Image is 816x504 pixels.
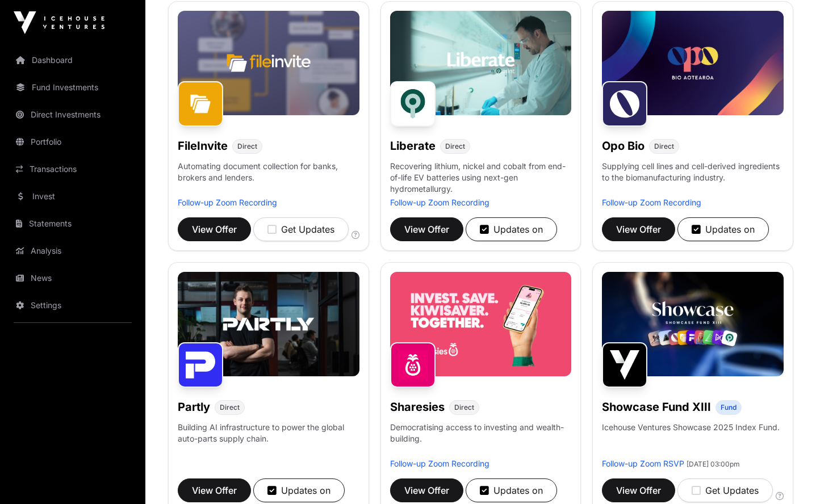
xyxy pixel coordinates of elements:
[390,198,489,207] a: Follow-up Zoom Recording
[192,222,237,236] span: View Offer
[390,478,463,502] button: View Offer
[616,484,661,497] span: View Offer
[677,478,773,502] button: Get Updates
[253,217,349,241] button: Get Updates
[267,484,330,497] div: Updates on
[602,422,780,433] p: Icehouse Ventures Showcase 2025 Index Fund.
[178,217,251,241] button: View Offer
[602,161,784,183] p: Supplying cell lines and cell-derived ingredients to the biomanufacturing industry.
[267,222,334,236] div: Get Updates
[466,217,557,241] button: Updates on
[9,238,136,263] a: Analysis
[237,142,257,151] span: Direct
[404,484,449,497] span: View Offer
[692,222,755,236] div: Updates on
[390,399,445,415] h1: Sharesies
[220,403,240,412] span: Direct
[390,81,436,127] img: Liberate
[178,422,359,458] p: Building AI infrastructure to power the global auto-parts supply chain.
[602,217,675,241] button: View Offer
[466,478,557,502] button: Updates on
[602,272,784,376] img: Showcase-Fund-Banner-1.jpg
[602,342,647,388] img: Showcase Fund XIII
[602,138,645,154] h1: Opo Bio
[178,198,277,207] a: Follow-up Zoom Recording
[9,129,136,154] a: Portfolio
[178,161,359,197] p: Automating document collection for banks, brokers and lenders.
[390,272,572,376] img: Sharesies-Banner.jpg
[602,459,684,468] a: Follow-up Zoom RSVP
[602,81,647,127] img: Opo Bio
[9,157,136,182] a: Transactions
[9,75,136,100] a: Fund Investments
[692,484,759,497] div: Get Updates
[178,272,359,376] img: Partly-Banner.jpg
[390,11,572,115] img: Liberate-Banner.jpg
[602,198,701,207] a: Follow-up Zoom Recording
[178,342,223,388] img: Partly
[480,484,543,497] div: Updates on
[454,403,474,412] span: Direct
[9,184,136,209] a: Invest
[390,217,463,241] button: View Offer
[390,161,572,197] p: Recovering lithium, nickel and cobalt from end-of-life EV batteries using next-gen hydrometallurgy.
[480,222,543,236] div: Updates on
[178,399,210,415] h1: Partly
[390,459,489,468] a: Follow-up Zoom Recording
[721,403,737,412] span: Fund
[616,222,661,236] span: View Offer
[677,217,769,241] button: Updates on
[253,478,345,502] button: Updates on
[178,11,359,115] img: File-Invite-Banner.jpg
[9,102,136,127] a: Direct Investments
[404,222,449,236] span: View Offer
[9,48,136,73] a: Dashboard
[178,81,223,127] img: FileInvite
[178,478,251,502] button: View Offer
[390,138,436,154] h1: Liberate
[9,211,136,236] a: Statements
[9,293,136,318] a: Settings
[602,11,784,115] img: Opo-Bio-Banner.jpg
[192,484,237,497] span: View Offer
[602,478,675,502] button: View Offer
[654,142,674,151] span: Direct
[178,138,228,154] h1: FileInvite
[445,142,465,151] span: Direct
[687,460,740,468] span: [DATE] 03:00pm
[9,266,136,291] a: News
[14,11,104,34] img: Icehouse Ventures Logo
[390,422,572,458] p: Democratising access to investing and wealth-building.
[759,450,816,504] iframe: Chat Widget
[390,342,436,388] img: Sharesies
[602,399,711,415] h1: Showcase Fund XIII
